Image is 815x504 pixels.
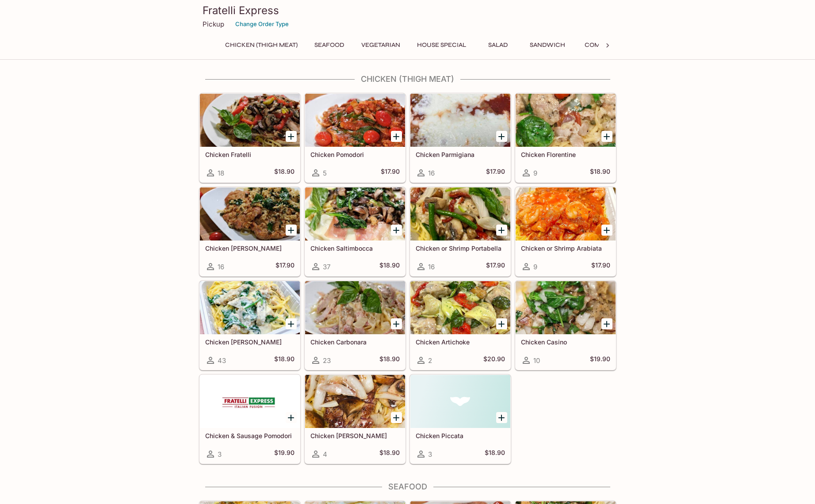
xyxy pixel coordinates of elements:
[379,261,400,272] h5: $18.90
[590,168,610,178] h5: $18.90
[391,225,402,236] button: Add Chicken Saltimbocca
[428,450,432,458] span: 3
[356,39,405,51] button: Vegetarian
[381,168,400,178] h5: $17.90
[521,151,610,158] h5: Chicken Florentine
[323,450,327,458] span: 4
[199,482,616,492] h4: Seafood
[521,338,610,346] h5: Chicken Casino
[416,338,505,346] h5: Chicken Artichoke
[205,151,295,158] h5: Chicken Fratelli
[323,356,331,365] span: 23
[305,281,406,370] a: Chicken Carbonara23$18.90
[379,449,400,459] h5: $18.90
[305,187,406,276] a: Chicken Saltimbocca37$18.90
[590,355,610,366] h5: $19.90
[205,244,295,252] h5: Chicken [PERSON_NAME]
[601,225,612,236] button: Add Chicken or Shrimp Arabiata
[199,187,300,276] a: Chicken [PERSON_NAME]16$17.90
[218,263,224,271] span: 16
[416,432,505,439] h5: Chicken Piccata
[428,263,435,271] span: 16
[483,355,505,366] h5: $20.90
[203,4,613,17] h3: Fratelli Express
[203,20,224,28] p: Pickup
[516,94,616,147] div: Chicken Florentine
[428,169,435,177] span: 16
[601,318,612,329] button: Add Chicken Casino
[274,449,295,459] h5: $19.90
[515,281,616,370] a: Chicken Casino10$19.90
[305,93,406,183] a: Chicken Pomodori5$17.90
[218,169,224,177] span: 18
[310,151,400,158] h5: Chicken Pomodori
[410,281,511,370] a: Chicken Artichoke2$20.90
[218,450,222,458] span: 3
[577,39,617,51] button: Combo
[200,94,300,147] div: Chicken Fratelli
[305,94,405,147] div: Chicken Pomodori
[286,225,297,236] button: Add Chicken Basilio
[478,39,518,51] button: Salad
[416,244,505,252] h5: Chicken or Shrimp Portabella
[199,74,616,84] h4: Chicken (Thigh Meat)
[533,263,537,271] span: 9
[515,187,616,276] a: Chicken or Shrimp Arabiata9$17.90
[485,449,505,459] h5: $18.90
[310,39,349,51] button: Seafood
[391,131,402,142] button: Add Chicken Pomodori
[310,244,400,252] h5: Chicken Saltimbocca
[496,131,507,142] button: Add Chicken Parmigiana
[533,356,540,365] span: 10
[379,355,400,366] h5: $18.90
[305,187,405,241] div: Chicken Saltimbocca
[410,374,511,464] a: Chicken Piccata3$18.90
[274,168,295,178] h5: $18.90
[199,93,300,183] a: Chicken Fratelli18$18.90
[391,318,402,329] button: Add Chicken Carbonara
[305,374,406,464] a: Chicken [PERSON_NAME]4$18.90
[525,39,570,51] button: Sandwich
[533,169,537,177] span: 9
[496,412,507,423] button: Add Chicken Piccata
[200,281,300,334] div: Chicken Alfredo
[205,338,295,346] h5: Chicken [PERSON_NAME]
[231,17,293,31] button: Change Order Type
[416,151,505,158] h5: Chicken Parmigiana
[496,318,507,329] button: Add Chicken Artichoke
[310,432,400,439] h5: Chicken [PERSON_NAME]
[410,94,510,147] div: Chicken Parmigiana
[310,338,400,346] h5: Chicken Carbonara
[199,374,300,464] a: Chicken & Sausage Pomodori3$19.90
[305,281,405,334] div: Chicken Carbonara
[410,93,511,183] a: Chicken Parmigiana16$17.90
[486,168,505,178] h5: $17.90
[286,131,297,142] button: Add Chicken Fratelli
[218,356,226,365] span: 43
[428,356,432,365] span: 2
[305,375,405,428] div: Chicken Bruno
[516,281,616,334] div: Chicken Casino
[410,375,510,428] div: Chicken Piccata
[516,187,616,241] div: Chicken or Shrimp Arabiata
[515,93,616,183] a: Chicken Florentine9$18.90
[200,187,300,241] div: Chicken Basilio
[275,261,295,272] h5: $17.90
[410,187,511,276] a: Chicken or Shrimp Portabella16$17.90
[410,187,510,241] div: Chicken or Shrimp Portabella
[286,318,297,329] button: Add Chicken Alfredo
[591,261,610,272] h5: $17.90
[286,412,297,423] button: Add Chicken & Sausage Pomodori
[410,281,510,334] div: Chicken Artichoke
[496,225,507,236] button: Add Chicken or Shrimp Portabella
[220,39,302,51] button: Chicken (Thigh Meat)
[200,375,300,428] div: Chicken & Sausage Pomodori
[486,261,505,272] h5: $17.90
[274,355,295,366] h5: $18.90
[199,281,300,370] a: Chicken [PERSON_NAME]43$18.90
[521,244,610,252] h5: Chicken or Shrimp Arabiata
[205,432,295,439] h5: Chicken & Sausage Pomodori
[323,263,330,271] span: 37
[323,169,327,177] span: 5
[601,131,612,142] button: Add Chicken Florentine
